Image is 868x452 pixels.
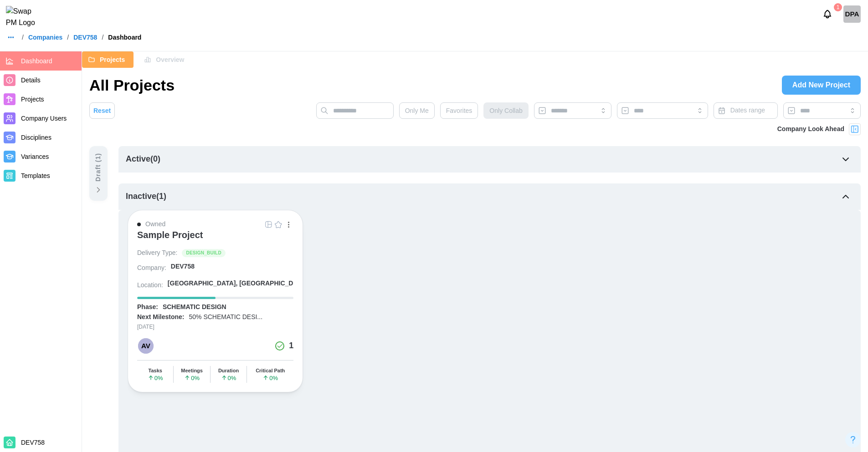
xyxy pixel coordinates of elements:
button: Grid Icon [263,219,273,229]
span: Only Me [405,103,429,118]
div: Location: [137,281,163,290]
div: 1 [834,3,842,11]
div: Dashboard [108,34,141,41]
span: Dashboard [21,57,52,65]
span: Disciplines [21,134,51,141]
span: Variances [21,153,49,160]
div: Duration [218,368,239,374]
img: Project Look Ahead Button [850,125,859,134]
span: DEV758 [21,439,45,446]
div: Company: [137,264,166,273]
img: Swap PM Logo [6,6,43,29]
a: DEV758 [73,34,97,41]
button: Only Me [399,102,435,119]
div: AV [138,338,154,354]
div: / [22,34,24,41]
div: Delivery Type: [137,249,177,258]
span: Projects [100,52,125,67]
div: Owned [145,219,165,229]
button: Overview [138,51,193,68]
button: Empty Star [273,219,283,229]
a: Sample Project [137,229,293,249]
div: Critical Path [256,368,285,374]
div: Active ( 0 ) [126,153,160,166]
img: Empty Star [275,221,282,228]
span: Dates range [730,107,765,114]
button: Projects [82,51,134,68]
div: 1 [289,340,293,352]
button: Reset [89,102,115,119]
a: Add New Project [782,76,861,95]
div: Company Look Ahead [777,124,844,134]
a: Daud Platform admin [843,5,861,23]
span: 0 % [148,375,163,381]
button: Dates range [714,102,778,119]
span: 0 % [262,375,278,381]
span: Favorites [446,103,473,118]
div: Tasks [149,368,162,374]
div: 50% SCHEMATIC DESI... [189,313,262,322]
span: Reset [93,103,111,118]
a: Companies [28,34,62,41]
button: Notifications [820,6,835,22]
img: Grid Icon [265,221,272,228]
div: DEV758 [171,262,195,271]
div: Meetings [181,368,203,374]
span: Templates [21,172,50,179]
h1: All Projects [89,75,175,95]
div: SCHEMATIC DESIGN [163,303,226,312]
div: [GEOGRAPHIC_DATA], [GEOGRAPHIC_DATA] [168,279,308,288]
span: Add New Project [792,76,850,94]
div: Next Milestone: [137,313,184,322]
div: / [102,34,103,41]
span: Company Users [21,115,67,122]
a: DEV758 [171,262,293,274]
div: Sample Project [137,229,203,240]
button: Favorites [440,102,478,119]
span: Details [21,76,41,84]
span: 0 % [221,375,236,381]
div: DPA [843,5,861,23]
span: 0 % [184,375,200,381]
span: DESIGN_BUILD [186,249,221,257]
div: Inactive ( 1 ) [126,190,166,203]
span: Projects [21,96,44,103]
span: Overview [156,52,184,67]
div: [DATE] [137,323,293,331]
div: / [67,34,69,41]
div: Phase: [137,303,158,312]
div: Draft ( 1 ) [93,153,103,182]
